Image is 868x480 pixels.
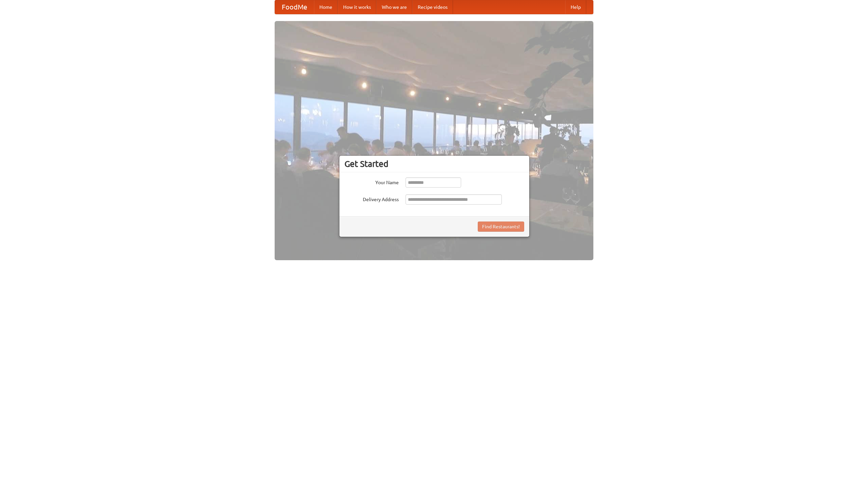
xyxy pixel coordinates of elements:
a: Recipe videos [412,0,453,14]
a: Home [314,0,338,14]
label: Your Name [344,177,399,186]
h3: Get Started [344,159,524,169]
a: Help [565,0,586,14]
label: Delivery Address [344,194,399,203]
a: FoodMe [275,0,314,14]
a: How it works [338,0,376,14]
button: Find Restaurants! [478,222,524,232]
a: Who we are [376,0,412,14]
